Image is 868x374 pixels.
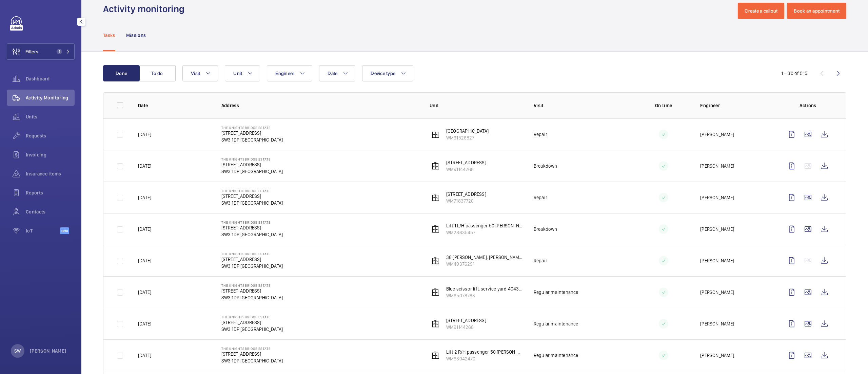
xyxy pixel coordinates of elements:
[221,231,283,238] p: SW3 1DP [GEOGRAPHIC_DATA]
[60,227,69,234] span: Beta
[221,357,283,364] p: SW3 1DP [GEOGRAPHIC_DATA]
[431,162,439,170] img: elevator.svg
[221,287,283,294] p: [STREET_ADDRESS]
[446,159,486,166] p: [STREET_ADDRESS]
[328,71,337,76] span: Date
[431,351,439,359] img: elevator.svg
[225,65,260,81] button: Unit
[221,136,283,143] p: SW3 1DP [GEOGRAPHIC_DATA]
[103,3,189,15] h1: Activity monitoring
[446,261,523,267] p: WM49376291
[221,130,283,136] p: [STREET_ADDRESS]
[26,170,75,177] span: Insurance items
[534,131,547,138] p: Repair
[26,189,75,196] span: Reports
[138,320,151,327] p: [DATE]
[138,131,151,138] p: [DATE]
[139,65,176,81] button: To do
[700,194,734,201] p: [PERSON_NAME]
[138,226,151,232] p: [DATE]
[787,3,846,19] button: Book an appointment
[221,315,283,319] p: The Knightsbridge Estate
[221,200,283,206] p: SW3 1DP [GEOGRAPHIC_DATA]
[446,166,486,173] p: WM91144268
[362,65,413,81] button: Device type
[221,326,283,333] p: SW3 1DP [GEOGRAPHIC_DATA]
[700,102,773,109] p: Engineer
[534,102,627,109] p: Visit
[138,163,151,169] p: [DATE]
[7,43,75,60] button: Filters1
[26,75,75,82] span: Dashboard
[446,317,486,324] p: [STREET_ADDRESS]
[446,292,523,299] p: WM65078783
[138,102,211,109] p: Date
[138,289,151,296] p: [DATE]
[221,220,283,224] p: The Knightsbridge Estate
[784,102,832,109] p: Actions
[781,70,807,77] div: 1 – 30 of 515
[138,352,151,359] p: [DATE]
[700,320,734,327] p: [PERSON_NAME]
[446,285,523,292] p: Blue scissor lift. service yard 404396
[700,257,734,264] p: [PERSON_NAME]
[700,289,734,296] p: [PERSON_NAME]
[26,208,75,215] span: Contacts
[267,65,312,81] button: Engineer
[138,194,151,201] p: [DATE]
[221,319,283,326] p: [STREET_ADDRESS]
[446,198,486,204] p: WM71837720
[221,263,283,269] p: SW3 1DP [GEOGRAPHIC_DATA]
[221,102,419,109] p: Address
[446,324,486,331] p: WM91144268
[233,71,242,76] span: Unit
[103,32,115,39] p: Tasks
[700,131,734,138] p: [PERSON_NAME]
[57,49,62,54] span: 1
[221,252,283,256] p: The Knightsbridge Estate
[534,163,557,169] p: Breakdown
[319,65,355,81] button: Date
[103,65,140,81] button: Done
[126,32,146,39] p: Missions
[534,352,578,359] p: Regular maintenance
[26,94,75,101] span: Activity Monitoring
[26,151,75,158] span: Invoicing
[26,113,75,120] span: Units
[534,320,578,327] p: Regular maintenance
[638,102,689,109] p: On time
[738,3,784,19] button: Create a callout
[275,71,294,76] span: Engineer
[221,157,283,161] p: The Knightsbridge Estate
[446,222,523,229] p: Lift 1 L/H passenger 50 [PERSON_NAME].
[26,227,60,234] span: IoT
[182,65,218,81] button: Visit
[14,348,21,354] p: SW
[700,163,734,169] p: [PERSON_NAME]
[25,48,38,55] span: Filters
[138,257,151,264] p: [DATE]
[431,288,439,296] img: elevator.svg
[446,355,523,362] p: WM63042470
[446,254,523,261] p: 38 [PERSON_NAME]. [PERSON_NAME] AL1
[446,349,523,355] p: Lift 2 R/H passenger 50 [PERSON_NAME].
[431,320,439,328] img: elevator.svg
[221,224,283,231] p: [STREET_ADDRESS]
[221,351,283,357] p: [STREET_ADDRESS]
[26,132,75,139] span: Requests
[371,71,395,76] span: Device type
[221,193,283,200] p: [STREET_ADDRESS]
[700,352,734,359] p: [PERSON_NAME]
[431,257,439,265] img: elevator.svg
[221,294,283,301] p: SW3 1DP [GEOGRAPHIC_DATA]
[534,226,557,232] p: Breakdown
[446,128,489,134] p: [GEOGRAPHIC_DATA]
[221,161,283,168] p: [STREET_ADDRESS]
[221,256,283,263] p: [STREET_ADDRESS]
[431,130,439,138] img: elevator.svg
[30,348,66,354] p: [PERSON_NAME]
[191,71,200,76] span: Visit
[221,189,283,193] p: The Knightsbridge Estate
[446,134,489,141] p: WM31526827
[221,283,283,287] p: The Knightsbridge Estate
